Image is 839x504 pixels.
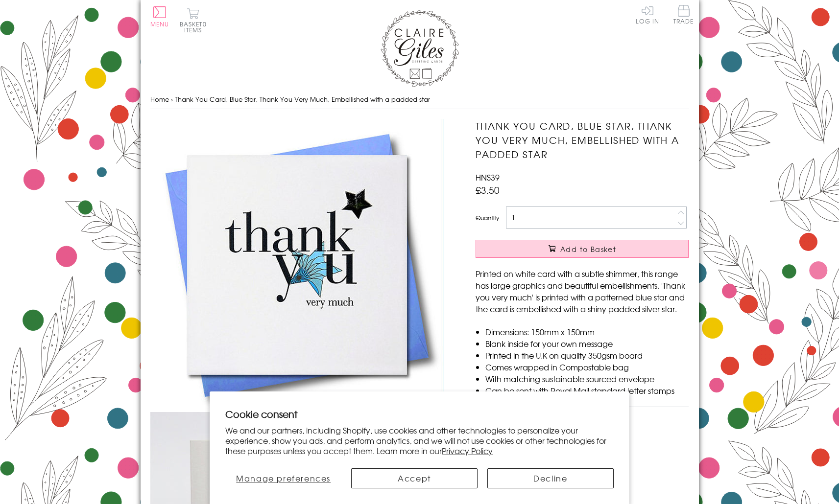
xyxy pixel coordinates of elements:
li: Can be sent with Royal Mail standard letter stamps [485,385,689,396]
span: Add to Basket [560,244,616,254]
span: › [171,94,173,104]
li: Blank inside for your own message [485,338,689,349]
a: Log In [636,5,659,24]
span: Menu [150,20,169,28]
h1: Thank You Card, Blue Star, Thank You Very Much, Embellished with a padded star [476,119,689,161]
button: Basket0 items [180,8,207,33]
span: Trade [673,5,694,24]
li: Comes wrapped in Compostable bag [485,361,689,373]
a: Privacy Policy [442,445,493,457]
span: £3.50 [476,183,500,197]
span: HNS39 [476,171,500,183]
span: Manage preferences [236,472,331,484]
button: Accept [351,468,478,488]
label: Quantity [476,213,499,222]
span: 0 items [184,20,207,34]
p: Printed on white card with a subtle shimmer, this range has large graphics and beautiful embellis... [476,268,689,315]
button: Manage preferences [225,468,341,488]
li: Dimensions: 150mm x 150mm [485,326,689,338]
button: Add to Basket [476,240,689,258]
span: Thank You Card, Blue Star, Thank You Very Much, Embellished with a padded star [175,94,430,104]
p: We and our partners, including Shopify, use cookies and other technologies to personalize your ex... [225,425,614,456]
nav: breadcrumbs [150,90,689,110]
a: Trade [673,5,694,26]
img: Claire Giles Greetings Cards [381,10,459,87]
li: Printed in the U.K on quality 350gsm board [485,349,689,361]
a: Home [150,94,169,104]
h2: Cookie consent [225,407,614,421]
img: Thank You Card, Blue Star, Thank You Very Much, Embellished with a padded star [150,119,444,412]
li: With matching sustainable sourced envelope [485,373,689,385]
button: Menu [150,6,169,27]
button: Decline [487,468,614,488]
